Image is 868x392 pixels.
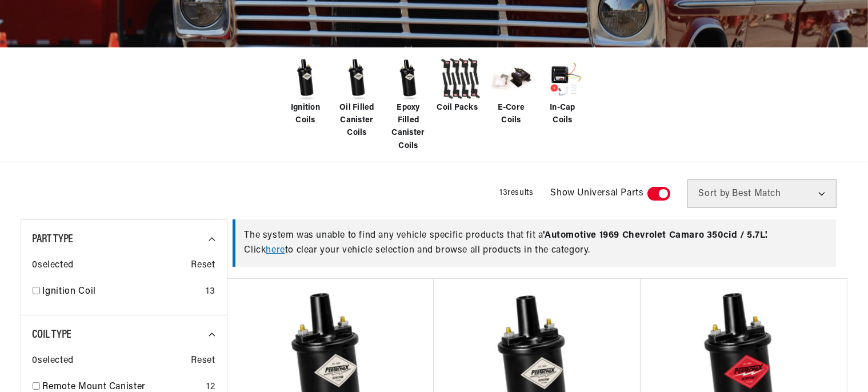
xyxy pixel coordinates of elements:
a: Oil Filled Canister Coils Oil Filled Canister Coils [334,56,380,140]
a: Epoxy Filled Canister Coils Epoxy Filled Canister Coils [386,56,431,153]
span: Oil Filled Canister Coils [334,102,380,140]
div: 13 [206,285,215,299]
img: Epoxy Filled Canister Coils [386,56,431,102]
a: Coil Packs Coil Packs [437,56,483,114]
a: Ignition Coil [43,285,202,299]
a: here [266,246,285,255]
a: Ignition Coils Ignition Coils [283,56,329,127]
span: Ignition Coils [283,102,329,127]
span: Reset [191,354,215,369]
img: Ignition Coils [283,56,329,102]
img: In-Cap Coils [540,56,586,102]
select: Sort by [687,179,837,208]
span: Show Universal Parts [551,186,644,201]
span: Reset [191,258,215,273]
span: E-Core Coils [489,102,534,127]
span: 13 results [499,189,533,197]
a: E-Core Coils E-Core Coils [489,56,534,127]
div: The system was unable to find any vehicle specific products that fit a Click to clear your vehicl... [233,219,836,267]
span: Coil Packs [437,102,478,114]
span: ' Automotive 1969 Chevrolet Camaro 350cid / 5.7L '. [543,231,768,240]
span: Epoxy Filled Canister Coils [386,102,431,153]
img: Oil Filled Canister Coils [334,56,380,102]
span: In-Cap Coils [540,102,586,127]
span: Coil Type [33,329,71,341]
span: Sort by [699,189,730,198]
span: 0 selected [33,258,74,273]
img: Coil Packs [437,56,483,102]
span: Part Type [33,234,73,245]
a: In-Cap Coils In-Cap Coils [540,56,586,127]
span: 0 selected [33,354,74,369]
img: E-Core Coils [489,56,534,102]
